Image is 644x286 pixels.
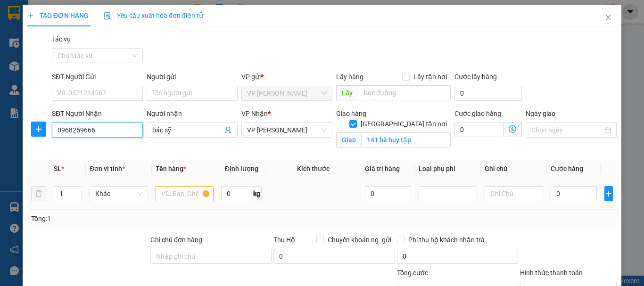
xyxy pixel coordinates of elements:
span: Lấy [336,85,358,100]
input: Giao tận nơi [361,132,451,147]
img: icon [104,12,111,20]
span: Định lượng [225,165,258,172]
div: SĐT Người Gửi [52,72,143,82]
label: Cước giao hàng [454,110,501,117]
button: delete [31,186,46,201]
span: Tổng cước [397,269,428,277]
button: plus [31,122,46,137]
input: Ghi chú đơn hàng [150,249,272,264]
span: Giá trị hàng [365,165,400,172]
span: Kích thước [297,165,330,172]
input: Cước lấy hàng [454,86,522,101]
input: Ghi Chú [485,186,543,201]
span: user-add [224,126,232,134]
input: Cước giao hàng [454,122,504,137]
span: Cước hàng [551,165,583,172]
span: Đơn vị tính [90,165,125,172]
label: Tác vụ [52,35,71,43]
label: Hình thức thanh toán [520,269,583,277]
span: VP Nhận [241,110,268,117]
div: SĐT Người Nhận [52,108,143,119]
div: Người gửi [147,72,238,82]
span: dollar-circle [509,125,516,133]
span: TẠO ĐƠN HÀNG [27,12,89,19]
span: Chuyển khoản ng. gửi [324,235,395,245]
input: VD: Bàn, Ghế [156,186,214,201]
th: Loại phụ phí [415,160,481,178]
span: SL [54,165,61,172]
span: Giao [336,132,361,147]
span: VP Ngọc Hồi [247,86,327,100]
label: Ghi chú đơn hàng [150,236,202,244]
span: Giao hàng [336,110,366,117]
div: Tổng: 1 [31,213,249,224]
span: plus [32,125,46,133]
span: Khác [95,187,142,201]
div: Người nhận [147,108,238,119]
input: Ngày giao [531,125,603,135]
span: close [604,14,612,21]
label: Ngày giao [526,110,555,117]
th: Ghi chú [481,160,547,178]
label: Cước lấy hàng [454,73,497,81]
span: Phí thu hộ khách nhận trả [405,235,488,245]
input: Dọc đường [358,85,451,100]
span: [GEOGRAPHIC_DATA] tận nơi [357,119,451,129]
button: Close [595,5,621,31]
span: Lấy tận nơi [410,72,451,82]
span: VP Hà Tĩnh [247,123,327,137]
span: kg [252,186,262,201]
div: VP gửi [241,72,332,82]
input: 0 [365,186,411,201]
span: Thu Hộ [273,236,295,244]
span: Yêu cầu xuất hóa đơn điện tử [104,12,203,19]
span: Tên hàng [156,165,186,172]
button: plus [604,186,613,201]
span: Lấy hàng [336,73,363,81]
span: plus [605,190,612,197]
span: plus [27,12,34,19]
